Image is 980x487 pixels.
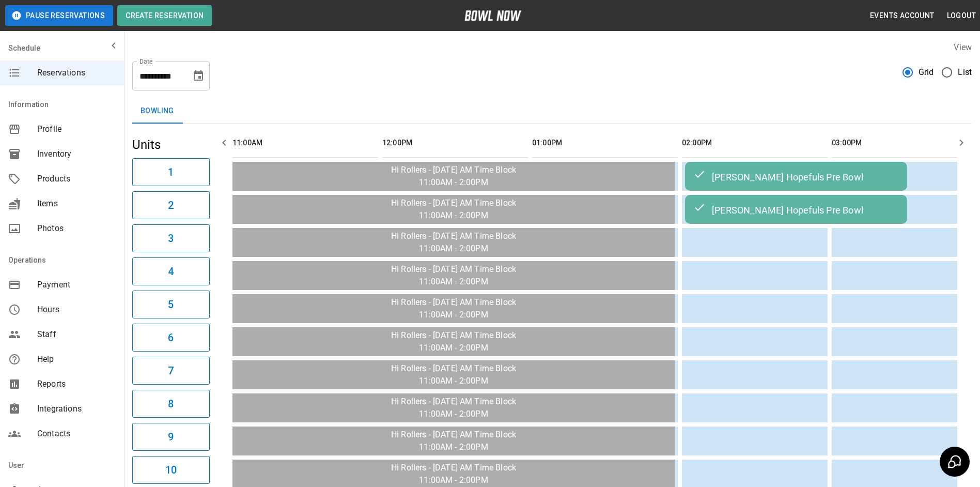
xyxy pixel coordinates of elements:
[693,170,899,182] div: [PERSON_NAME] Hopefuls Pre Bowl
[132,291,210,318] button: 5
[188,66,209,86] button: Choose date, selected date is Oct 8, 2025
[132,324,210,352] button: 6
[866,6,939,25] button: Events Account
[37,148,116,160] span: Inventory
[168,329,174,346] h6: 6
[943,6,980,25] button: Logout
[132,357,210,385] button: 7
[37,197,116,210] span: Items
[132,136,210,153] h5: Units
[37,279,116,291] span: Payment
[132,423,210,451] button: 9
[919,66,934,79] span: Grid
[232,128,378,158] th: 11:00AM
[37,67,116,79] span: Reservations
[954,42,972,52] label: View
[168,296,174,313] h6: 5
[37,428,116,440] span: Contacts
[132,224,210,252] button: 3
[37,403,116,415] span: Integrations
[132,456,210,484] button: 10
[132,158,210,186] button: 1
[37,303,116,316] span: Hours
[168,263,174,280] h6: 4
[168,395,174,412] h6: 8
[382,128,528,158] th: 12:00PM
[532,128,678,158] th: 01:00PM
[5,5,113,26] button: Pause Reservations
[682,128,828,158] th: 02:00PM
[958,66,972,79] span: List
[37,123,116,135] span: Profile
[132,390,210,418] button: 8
[37,173,116,185] span: Products
[117,5,212,26] button: Create Reservation
[464,10,521,21] img: logo
[165,462,177,478] h6: 10
[693,203,899,216] div: [PERSON_NAME] Hopefuls Pre Bowl
[37,378,116,390] span: Reports
[132,191,210,219] button: 2
[168,197,174,214] h6: 2
[132,257,210,285] button: 4
[168,429,174,445] h6: 9
[37,328,116,341] span: Staff
[132,99,972,124] div: inventory tabs
[37,222,116,235] span: Photos
[37,353,116,366] span: Help
[132,99,182,124] button: Bowling
[168,230,174,247] h6: 3
[168,362,174,379] h6: 7
[168,164,174,180] h6: 1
